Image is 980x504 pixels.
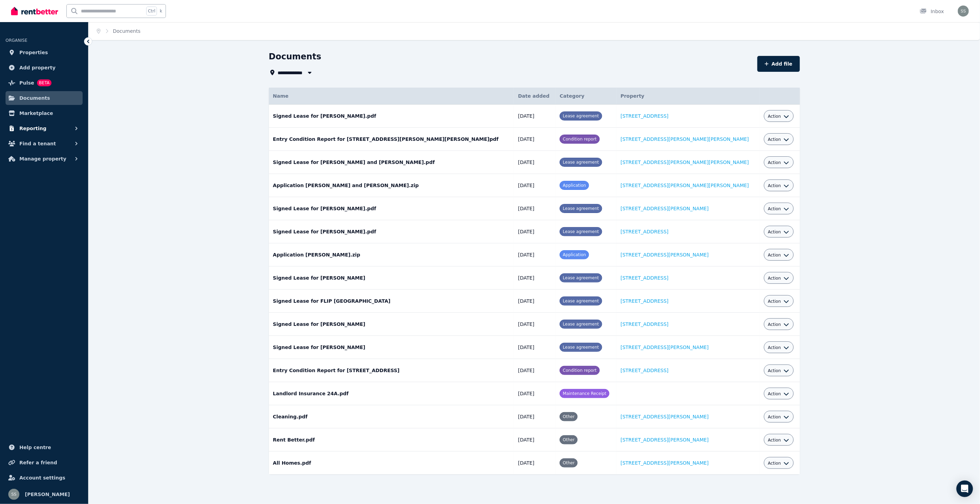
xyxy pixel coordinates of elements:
[620,321,669,327] a: [STREET_ADDRESS]
[269,105,514,128] td: Signed Lease for [PERSON_NAME].pdf
[6,46,83,59] a: Properties
[160,8,162,14] span: k
[269,405,514,428] td: Cleaning.pdf
[920,8,944,15] div: Inbox
[88,22,149,40] nav: Breadcrumb
[269,359,514,382] td: Entry Condition Report for [STREET_ADDRESS]
[768,437,790,443] button: Action
[273,93,289,99] span: Name
[563,206,599,211] span: Lease agreement
[563,183,586,188] span: Application
[768,160,790,165] button: Action
[768,461,790,466] button: Action
[620,159,749,165] a: [STREET_ADDRESS][PERSON_NAME][PERSON_NAME]
[6,137,83,151] button: Find a tenant
[620,345,709,350] a: [STREET_ADDRESS][PERSON_NAME]
[19,79,34,87] span: Pulse
[6,106,83,120] a: Marketplace
[757,56,800,72] button: Add file
[768,414,781,420] span: Action
[514,313,556,336] td: [DATE]
[620,252,709,258] a: [STREET_ADDRESS][PERSON_NAME]
[514,336,556,359] td: [DATE]
[19,474,65,482] span: Account settings
[514,220,556,243] td: [DATE]
[956,481,973,497] div: Open Intercom Messenger
[25,490,70,498] span: [PERSON_NAME]
[768,299,781,304] span: Action
[6,38,27,43] span: ORGANISE
[514,174,556,197] td: [DATE]
[768,414,790,420] button: Action
[768,345,781,350] span: Action
[563,368,597,373] span: Condition report
[616,88,759,105] th: Property
[768,183,781,188] span: Action
[620,368,669,373] a: [STREET_ADDRESS]
[768,229,781,235] span: Action
[113,28,141,35] span: Documents
[269,174,514,197] td: Application [PERSON_NAME] and [PERSON_NAME].zip
[768,206,790,212] button: Action
[514,88,556,105] th: Date added
[6,456,83,469] a: Refer a friend
[6,91,83,105] a: Documents
[269,220,514,243] td: Signed Lease for [PERSON_NAME].pdf
[563,229,599,234] span: Lease agreement
[768,299,790,304] button: Action
[768,368,781,374] span: Action
[8,489,19,500] img: Shiva Sapkota
[269,428,514,452] td: Rent Better.pdf
[563,322,599,327] span: Lease agreement
[269,313,514,336] td: Signed Lease for [PERSON_NAME]
[19,94,50,102] span: Documents
[563,414,575,419] span: Other
[514,105,556,128] td: [DATE]
[768,391,781,397] span: Action
[958,6,969,17] img: Shiva Sapkota
[514,405,556,428] td: [DATE]
[563,299,599,303] span: Lease agreement
[19,109,53,117] span: Marketplace
[556,88,616,105] th: Category
[620,113,669,119] a: [STREET_ADDRESS]
[19,48,48,57] span: Properties
[19,443,51,452] span: Help centre
[269,452,514,475] td: All Homes.pdf
[768,368,790,374] button: Action
[6,471,83,485] a: Account settings
[269,336,514,359] td: Signed Lease for [PERSON_NAME]
[768,275,781,281] span: Action
[768,137,790,142] button: Action
[19,458,57,467] span: Refer a friend
[768,114,790,119] button: Action
[269,290,514,313] td: Signed Lease for FLIP [GEOGRAPHIC_DATA]
[6,152,83,166] button: Manage property
[6,440,83,454] a: Help centre
[620,275,669,281] a: [STREET_ADDRESS]
[514,243,556,266] td: [DATE]
[768,160,781,165] span: Action
[514,359,556,382] td: [DATE]
[269,128,514,151] td: Entry Condition Report for [STREET_ADDRESS][PERSON_NAME][PERSON_NAME]pdf
[768,137,781,142] span: Action
[514,151,556,174] td: [DATE]
[6,122,83,135] button: Reporting
[563,160,599,165] span: Lease agreement
[768,206,781,212] span: Action
[620,298,669,304] a: [STREET_ADDRESS]
[11,6,58,16] img: RentBetter
[768,229,790,235] button: Action
[620,414,709,419] a: [STREET_ADDRESS][PERSON_NAME]
[768,252,781,258] span: Action
[563,114,599,118] span: Lease agreement
[514,382,556,405] td: [DATE]
[620,206,709,211] a: [STREET_ADDRESS][PERSON_NAME]
[514,428,556,452] td: [DATE]
[768,252,790,258] button: Action
[563,391,606,396] span: Maintenance Receipt
[563,275,599,280] span: Lease agreement
[563,345,599,350] span: Lease agreement
[620,460,709,466] a: [STREET_ADDRESS][PERSON_NAME]
[768,275,790,281] button: Action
